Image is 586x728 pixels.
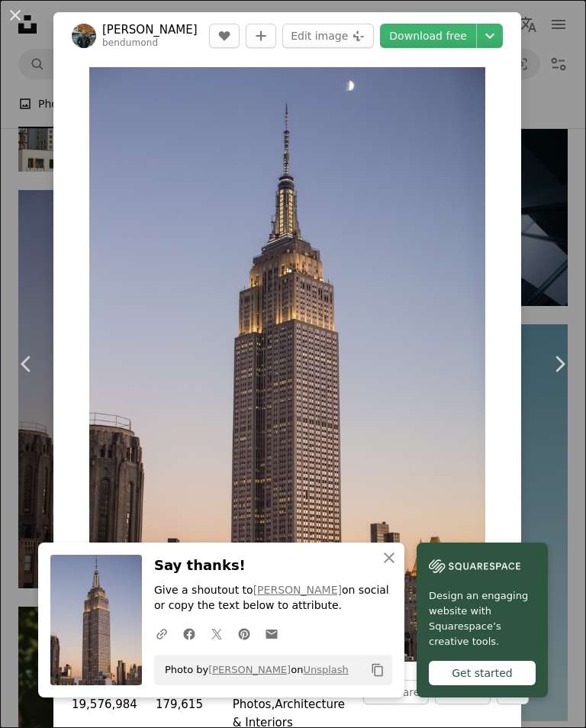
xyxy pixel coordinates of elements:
[72,697,137,711] span: 19,576,984
[429,555,520,578] img: file-1606177908946-d1eed1cbe4f5image
[175,618,203,649] a: Share on Facebook
[258,618,285,649] a: Share over email
[209,24,240,48] button: Like
[72,24,96,48] img: Go to Ben Dumond's profile
[203,618,230,649] a: Share on Twitter
[271,697,275,711] span: ,
[157,658,349,682] span: Photo by on
[477,24,503,48] button: Choose download size
[380,24,476,48] a: Download free
[89,67,485,662] img: brown concrete building
[533,291,586,437] a: Next
[303,664,348,675] a: Unsplash
[233,697,272,711] a: Photos
[246,24,276,48] button: Add to Collection
[154,555,392,577] h3: Say thanks!
[365,657,391,683] button: Copy to clipboard
[417,543,548,697] a: Design an engaging website with Squarespace’s creative tools.Get started
[102,22,198,37] a: [PERSON_NAME]
[429,588,536,649] span: Design an engaging website with Squarespace’s creative tools.
[156,697,203,711] span: 179,615
[89,67,485,662] button: Zoom in on this image
[154,583,392,614] p: Give a shoutout to on social or copy the text below to attribute.
[102,37,158,48] a: bendumond
[253,584,342,596] a: [PERSON_NAME]
[282,24,374,48] button: Edit image
[208,664,291,675] a: [PERSON_NAME]
[230,618,258,649] a: Share on Pinterest
[429,661,536,685] div: Get started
